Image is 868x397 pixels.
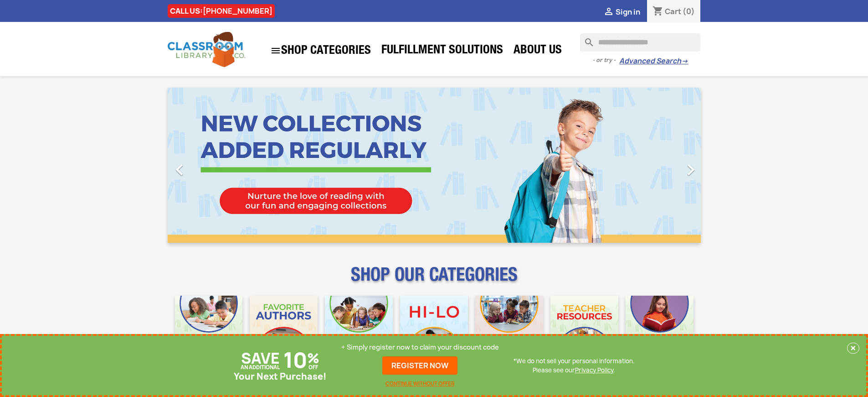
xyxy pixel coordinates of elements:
p: SHOP OUR CATEGORIES [168,272,701,288]
i:  [168,158,191,181]
ul: Carousel container [168,88,701,243]
span: (0) [683,6,695,16]
a: Advanced Search→ [619,57,688,66]
a: Next [621,88,701,243]
img: CLC_Bulk_Mobile.jpg [175,296,243,364]
img: CLC_Dyslexia_Mobile.jpg [626,296,693,364]
span: Sign in [616,7,640,17]
span: - or try - [592,56,619,65]
div: CALL US: [168,4,275,18]
a:  Sign in [603,7,640,17]
input: Search [580,33,700,52]
i:  [603,7,614,18]
i: search [580,33,591,44]
span: Cart [665,6,681,16]
a: About Us [509,42,566,60]
img: Classroom Library Company [168,32,245,67]
i:  [679,158,702,181]
i:  [270,45,281,56]
img: CLC_Fiction_Nonfiction_Mobile.jpg [475,296,543,364]
span: → [681,57,688,66]
img: CLC_Favorite_Authors_Mobile.jpg [250,296,318,364]
img: CLC_Phonics_And_Decodables_Mobile.jpg [325,296,393,364]
a: [PHONE_NUMBER] [203,6,272,16]
img: CLC_Teacher_Resources_Mobile.jpg [550,296,618,364]
a: SHOP CATEGORIES [266,41,375,61]
img: CLC_HiLo_Mobile.jpg [400,296,468,364]
a: Fulfillment Solutions [377,42,508,60]
a: Previous [168,88,248,243]
i: shopping_cart [652,6,663,17]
